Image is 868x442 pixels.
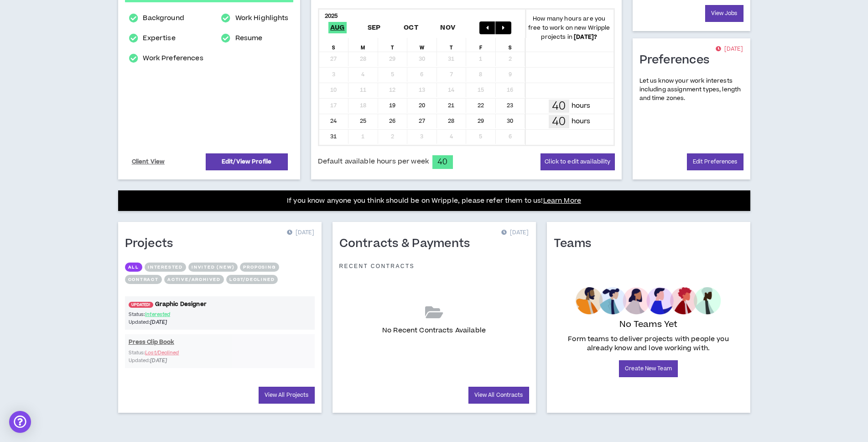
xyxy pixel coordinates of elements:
a: Expertise [143,33,175,44]
a: Learn More [543,196,581,205]
a: Resume [235,33,263,44]
a: View Jobs [705,5,743,22]
p: hours [572,116,591,126]
p: If you know anyone you think should be on Wripple, please refer them to us! [287,195,581,206]
p: Updated: [129,318,220,326]
span: Aug [328,22,347,33]
p: [DATE] [287,228,314,237]
div: Open Intercom Messenger [9,411,31,433]
h1: Preferences [639,53,717,68]
button: Invited (new) [188,263,238,272]
i: [DATE] [150,319,167,326]
h1: Contracts & Payments [339,237,477,251]
span: Sep [366,22,383,33]
a: UPDATED!Graphic Designer [125,300,315,309]
button: Contract [125,275,162,284]
p: hours [572,101,591,111]
button: Interested [145,263,186,272]
a: Background [143,13,184,24]
b: 2025 [325,12,338,20]
div: T [437,38,467,52]
img: empty [576,287,721,315]
a: Edit/View Profile [206,153,288,170]
div: T [378,38,408,52]
a: Create New Team [619,360,678,377]
div: S [496,38,525,52]
span: Default available hours per week [318,157,429,167]
a: View All Projects [259,387,315,404]
button: Lost/Declined [226,275,278,284]
p: Let us know your work interests including assignment types, length and time zones. [639,77,743,103]
div: S [319,38,349,52]
span: Oct [402,22,420,33]
a: View All Contracts [468,387,529,404]
button: All [125,263,142,272]
a: Work Preferences [143,53,203,64]
p: No Recent Contracts Available [382,326,486,336]
div: W [407,38,437,52]
span: Nov [438,22,457,33]
button: Proposing [240,263,279,272]
a: Edit Preferences [687,153,743,170]
div: M [348,38,378,52]
p: [DATE] [501,228,529,237]
span: UPDATED! [129,302,153,308]
b: [DATE] ? [574,33,597,41]
button: Click to edit availability [541,153,614,170]
p: Recent Contracts [339,263,415,270]
p: No Teams Yet [619,318,678,331]
div: F [466,38,496,52]
h1: Teams [554,237,598,251]
button: Active/Archived [164,275,224,284]
span: Interested [145,311,170,318]
a: Client View [130,154,166,170]
p: How many hours are you free to work on new Wripple projects in [525,14,613,42]
a: Work Highlights [235,13,289,24]
p: Status: [129,310,220,318]
h1: Projects [125,237,180,251]
p: [DATE] [716,45,743,54]
p: Form teams to deliver projects with people you already know and love working with. [557,335,740,353]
